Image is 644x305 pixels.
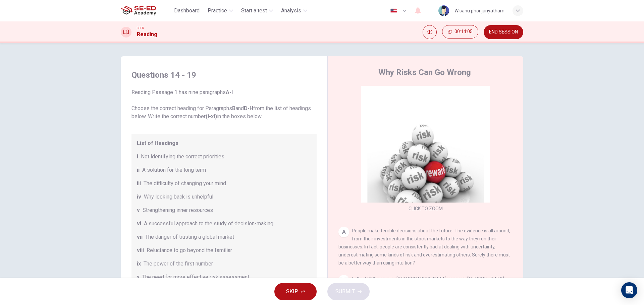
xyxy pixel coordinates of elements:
div: A [338,227,349,237]
img: SE-ED Academy logo [121,4,156,17]
img: Profile picture [438,5,449,16]
span: A solution for the long term [142,166,206,174]
span: A successful approach to the study of decision-making [144,220,273,228]
img: en [389,8,398,13]
span: i [137,153,138,161]
button: Dashboard [171,5,202,17]
div: Mute [423,25,437,39]
div: Wisanu phonjariyatham [454,7,504,15]
b: B [232,105,235,111]
h4: Questions 14 - 19 [131,70,317,80]
span: Dashboard [174,7,200,15]
button: SKIP [274,283,317,300]
button: 00:14:05 [442,25,478,39]
span: The difficulty of changing your mind [144,179,226,187]
a: SE-ED Academy logo [121,4,171,17]
span: List of Headings [137,139,311,147]
h1: Reading [137,30,157,39]
span: People make terrible decisions about the future. The evidence is all around, from their investmen... [338,228,510,265]
div: Open Intercom Messenger [621,282,637,298]
span: Strengthening inner resources [143,206,213,214]
span: Reluctance to go beyond the familiar [147,246,232,254]
span: v [137,206,140,214]
button: Practice [205,5,236,17]
span: END SESSION [489,29,518,35]
span: The need for more effective risk assessment [142,273,249,281]
b: D-H [244,105,253,111]
span: Why looking back is unhelpful [144,193,213,201]
span: Not identifying the correct priorities [141,153,224,161]
span: Analysis [281,7,301,15]
button: END SESSION [484,25,523,39]
span: 00:14:05 [454,29,473,34]
button: Analysis [278,5,310,17]
span: The danger of trusting a global market [145,233,234,241]
h4: Why Risks Can Go Wrong [378,67,471,78]
div: B [338,275,349,286]
span: Practice [208,7,227,15]
span: CEFR [137,26,144,30]
span: viii [137,246,144,254]
button: Start a test [238,5,276,17]
span: Start a test [241,7,267,15]
div: Hide [442,25,478,39]
span: Reading Passage 1 has nine paragraphs Choose the correct heading for Paragraphs and from the list... [131,88,317,121]
span: SKIP [286,287,298,296]
span: iii [137,179,141,187]
span: ix [137,260,141,268]
span: vi [137,220,141,228]
span: x [137,273,140,281]
span: The power of the first number [144,260,213,268]
b: A-I [226,89,233,95]
span: iv [137,193,141,201]
span: vii [137,233,143,241]
span: ii [137,166,140,174]
b: (i-xi) [206,113,217,120]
